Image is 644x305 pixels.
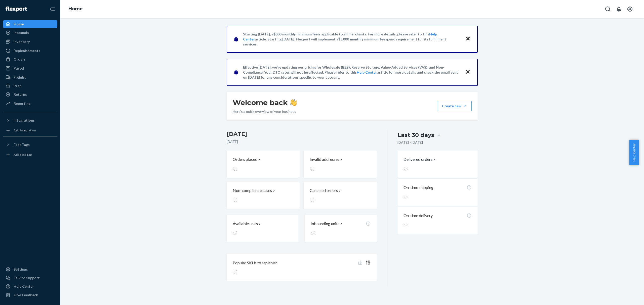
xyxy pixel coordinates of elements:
[3,38,57,46] a: Inventory
[14,66,24,71] div: Parcel
[357,70,377,74] a: Help Center
[310,157,339,162] p: Invalid addresses
[629,140,639,165] button: Help Center
[3,47,57,55] a: Replenishments
[68,6,83,12] a: Home
[227,130,377,138] h3: [DATE]
[14,292,38,297] div: Give Feedback
[14,22,24,27] div: Home
[14,101,30,106] div: Reporting
[14,48,40,53] div: Replenishments
[404,157,436,162] button: Delivered orders
[3,265,57,273] a: Settings
[3,291,57,299] button: Give Feedback
[6,7,27,12] img: Flexport logo
[14,92,27,97] div: Returns
[64,2,87,16] ol: breadcrumbs
[233,109,297,114] p: Here’s a quick overview of your business
[625,4,635,14] button: Open account menu
[243,32,461,47] p: Starting [DATE], a is applicable to all merchants. For more details, please refer to this article...
[14,267,28,272] div: Settings
[14,128,36,132] div: Add Integration
[614,4,624,14] button: Open notifications
[305,215,377,242] button: Inbounding units
[465,35,471,43] button: Close
[3,116,57,124] button: Integrations
[404,185,433,190] p: On-time shipping
[304,150,377,178] button: Invalid addresses
[233,157,257,162] p: Orders placed
[603,4,613,14] button: Open Search Box
[290,99,297,106] img: hand-wave emoji
[397,140,423,145] p: [DATE] - [DATE]
[3,64,57,72] a: Parcel
[310,188,338,193] p: Canceled orders
[227,215,299,242] button: Available units
[3,141,57,149] button: Fast Tags
[3,82,57,90] a: Prep
[233,188,272,193] p: Non-compliance cases
[3,151,57,159] a: Add Fast Tag
[47,4,57,14] button: Close Navigation
[227,150,300,178] button: Orders placed
[14,57,26,62] div: Orders
[233,221,258,227] p: Available units
[227,182,300,209] button: Non-compliance cases
[3,73,57,81] a: Freight
[3,274,57,282] a: Talk to Support
[233,98,297,107] h1: Welcome back
[3,282,57,290] a: Help Center
[311,221,339,227] p: Inbounding units
[227,139,377,144] p: [DATE]
[3,29,57,37] a: Inbounds
[3,90,57,98] a: Returns
[14,75,26,80] div: Freight
[14,83,21,88] div: Prep
[14,284,34,289] div: Help Center
[3,55,57,63] a: Orders
[14,39,30,44] div: Inventory
[14,142,30,147] div: Fast Tags
[465,69,471,76] button: Close
[14,275,40,280] div: Talk to Support
[3,99,57,108] a: Reporting
[14,30,29,35] div: Inbounds
[243,65,461,80] p: Effective [DATE], we're updating our pricing for Wholesale (B2B), Reserve Storage, Value-Added Se...
[397,131,434,139] div: Last 30 days
[404,213,433,219] p: On-time delivery
[304,182,377,209] button: Canceled orders
[3,20,57,28] a: Home
[3,126,57,134] a: Add Integration
[438,101,472,111] button: Create new
[14,152,32,157] div: Add Fast Tag
[233,260,277,266] p: Popular SKUs to replenish
[273,32,318,36] span: $500 monthly minimum fee
[14,118,35,123] div: Integrations
[338,37,385,41] span: $5,000 monthly minimum fee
